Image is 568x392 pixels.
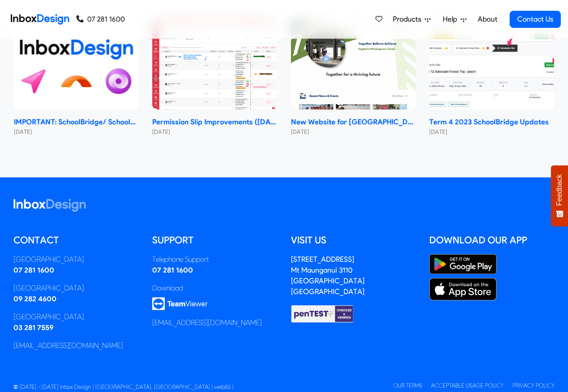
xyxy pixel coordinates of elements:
strong: IMPORTANT: SchoolBridge/ SchoolPoint Data- Sharing Information- NEW 2024 [14,117,139,128]
img: Checked & Verified by penTEST [291,304,354,323]
a: Our Terms [393,382,423,389]
img: logo_teamviewer.svg [152,297,208,310]
div: [GEOGRAPHIC_DATA] [13,283,139,294]
img: Apple App Store [429,278,497,300]
img: Term 4 2023 SchoolBridge Updates [429,16,554,110]
a: 07 281 1600 [76,14,125,25]
strong: Permission Slip Improvements ([DATE]) [152,117,277,128]
button: Feedback - Show survey [551,165,568,226]
small: [DATE] [429,128,554,136]
img: Google Play Store [429,254,497,274]
img: New Website for Whangaparāoa College [291,16,416,110]
a: IMPORTANT: SchoolBridge/ SchoolPoint Data- Sharing Information- NEW 2024 IMPORTANT: SchoolBridge/... [14,16,139,137]
h5: Visit us [291,233,416,247]
a: Privacy Policy [512,382,555,389]
h5: Support [152,233,277,247]
a: About [475,10,500,28]
a: [STREET_ADDRESS]Mt Maunganui 3110[GEOGRAPHIC_DATA][GEOGRAPHIC_DATA] [291,255,365,296]
address: [STREET_ADDRESS] Mt Maunganui 3110 [GEOGRAPHIC_DATA] [GEOGRAPHIC_DATA] [291,255,365,296]
img: logo_inboxdesign_white.svg [13,199,86,212]
small: [DATE] [152,128,277,136]
img: Permission Slip Improvements (June 2024) [152,16,277,110]
small: [DATE] [14,128,139,136]
a: 03 281 7559 [13,323,53,332]
strong: Term 4 2023 SchoolBridge Updates [429,117,554,128]
a: 07 281 1600 [13,266,54,274]
small: [DATE] [291,128,416,136]
strong: New Website for [GEOGRAPHIC_DATA] [291,117,416,128]
a: Checked & Verified by penTEST [291,309,354,317]
div: [GEOGRAPHIC_DATA] [13,312,139,322]
a: Help [439,10,470,28]
a: [EMAIL_ADDRESS][DOMAIN_NAME] [152,318,262,327]
a: Products [389,10,434,28]
a: Permission Slip Improvements (June 2024) Permission Slip Improvements ([DATE]) [DATE] [152,16,277,137]
a: Acceptable Usage Policy [431,382,504,389]
a: [EMAIL_ADDRESS][DOMAIN_NAME] [13,341,123,350]
span: © [DATE] - [DATE] Inbox Design | [GEOGRAPHIC_DATA], [GEOGRAPHIC_DATA] | web85 | [13,383,233,390]
span: Help [443,14,461,25]
span: Products [393,14,425,25]
a: 09 282 4600 [13,295,57,303]
span: Feedback [555,174,564,206]
a: Term 4 2023 SchoolBridge Updates Term 4 2023 SchoolBridge Updates [DATE] [429,16,554,137]
div: [GEOGRAPHIC_DATA] [13,254,139,265]
h5: Contact [13,233,139,247]
a: Contact Us [510,11,561,28]
img: IMPORTANT: SchoolBridge/ SchoolPoint Data- Sharing Information- NEW 2024 [14,16,139,110]
a: 07 281 1600 [152,266,193,274]
h5: Download our App [429,233,555,247]
div: Telephone Support [152,254,277,265]
a: New Website for Whangaparāoa College New Website for [GEOGRAPHIC_DATA] [DATE] [291,16,416,137]
div: Download [152,283,277,294]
